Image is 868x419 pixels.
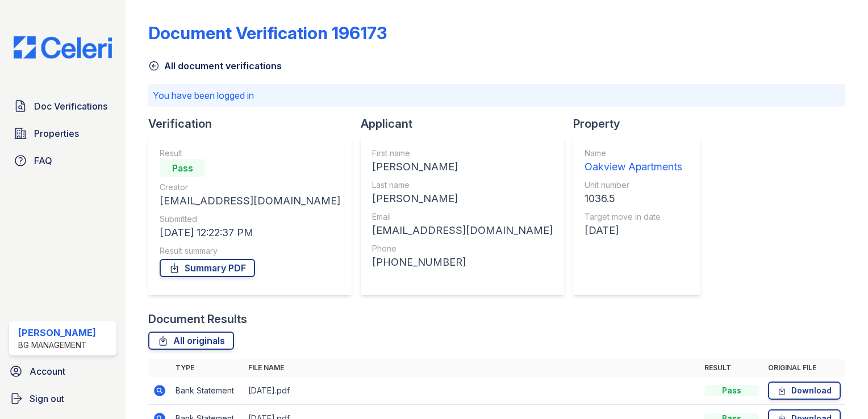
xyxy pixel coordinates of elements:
[160,182,340,193] div: Creator
[160,193,340,209] div: [EMAIL_ADDRESS][DOMAIN_NAME]
[585,148,682,159] div: Name
[171,359,244,377] th: Type
[160,245,340,257] div: Result summary
[148,59,282,73] a: All document verifications
[573,116,710,132] div: Property
[585,211,682,223] div: Target move in date
[148,116,361,132] div: Verification
[585,148,682,175] a: Name Oakview Apartments
[372,211,553,223] div: Email
[5,387,121,410] a: Sign out
[372,254,553,270] div: [PHONE_NUMBER]
[763,359,845,377] th: Original file
[361,116,573,132] div: Applicant
[700,359,763,377] th: Result
[372,191,553,207] div: [PERSON_NAME]
[34,154,52,167] span: FAQ
[30,364,65,378] span: Account
[585,159,682,175] div: Oakview Apartments
[244,377,700,405] td: [DATE].pdf
[148,311,247,327] div: Document Results
[585,223,682,238] div: [DATE]
[244,359,700,377] th: File name
[160,148,340,159] div: Result
[160,259,255,277] a: Summary PDF
[372,243,553,254] div: Phone
[9,122,116,145] a: Properties
[768,382,841,400] a: Download
[5,360,121,383] a: Account
[9,95,116,118] a: Doc Verifications
[171,377,244,405] td: Bank Statement
[148,332,234,350] a: All originals
[5,36,121,58] img: CE_Logo_Blue-a8612792a0a2168367f1c8372b55b34899dd931a85d93a1a3d3e32e68fde9ad4.png
[372,159,553,175] div: [PERSON_NAME]
[153,89,841,102] p: You have been logged in
[372,223,553,238] div: [EMAIL_ADDRESS][DOMAIN_NAME]
[34,127,79,140] span: Properties
[34,99,107,113] span: Doc Verifications
[160,213,340,225] div: Submitted
[704,385,759,396] div: Pass
[372,179,553,191] div: Last name
[160,159,205,177] div: Pass
[372,148,553,159] div: First name
[18,340,96,351] div: BG Management
[585,179,682,191] div: Unit number
[585,191,682,207] div: 1036.5
[160,225,340,241] div: [DATE] 12:22:37 PM
[148,23,387,43] div: Document Verification 196173
[18,326,96,340] div: [PERSON_NAME]
[30,392,64,405] span: Sign out
[9,149,116,172] a: FAQ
